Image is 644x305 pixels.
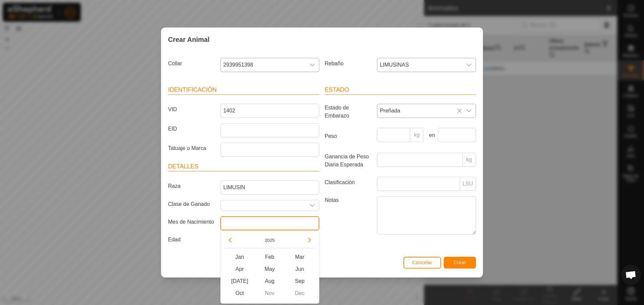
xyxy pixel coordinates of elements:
button: Choose Year [262,236,277,244]
div: dropdown trigger [462,58,476,72]
span: Cancelar [412,260,432,265]
span: Jan [225,251,255,263]
span: Jun [285,263,315,275]
header: Estado [325,85,476,95]
label: Mes de Nacimiento [165,216,218,228]
header: Detalles [168,162,319,171]
label: Collar [165,58,218,69]
span: Sep [285,275,315,287]
span: [DATE] [225,275,255,287]
button: Next Year [304,235,315,245]
label: Clasificación [322,177,374,188]
label: Estado de Embarazo [322,104,374,120]
span: Apr [225,263,255,275]
header: Identificación [168,85,319,95]
button: Cancelar [404,257,441,269]
div: Chat abierto [621,265,641,285]
div: dropdown trigger [306,58,319,72]
span: Crear [453,260,466,265]
span: Oct [225,287,255,299]
label: Peso [322,128,374,145]
p-inputgroup-addon: kg [410,128,424,142]
label: Rebaño [322,58,374,69]
span: Preñada [377,104,462,118]
label: Notas [322,196,374,234]
button: Crear [444,257,476,269]
p-inputgroup-addon: kg [463,153,476,167]
span: May [255,263,285,275]
div: dropdown trigger [462,104,476,118]
div: dropdown trigger [306,200,319,211]
label: EID [165,123,218,135]
span: 2939951398 [221,58,306,72]
label: Raza [165,180,218,192]
input: Seleccione o ingrese una Clase de Ganado [221,200,306,211]
button: Previous Year [225,235,235,245]
span: Crear Animal [168,34,210,45]
span: LIMUSINAS [377,58,462,72]
div: Choose Date [220,230,319,304]
span: Mar [285,251,315,263]
label: VID [165,104,218,115]
label: Ganancia de Peso Diaria Esperada [322,153,374,169]
span: Aug [255,275,285,287]
p-inputgroup-addon: LSU [460,177,476,191]
label: Edad [165,236,218,244]
label: Clase de Ganado [165,200,218,208]
label: Tatuaje o Marca [165,143,218,154]
span: Feb [255,251,285,263]
label: en [426,131,435,139]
